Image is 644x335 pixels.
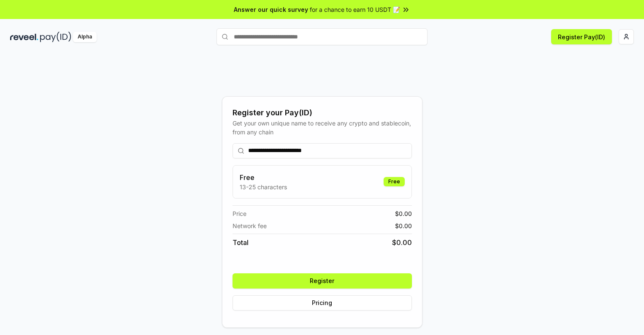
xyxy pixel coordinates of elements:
[551,29,612,44] button: Register Pay(ID)
[233,237,249,248] span: Total
[384,177,405,186] div: Free
[10,32,38,42] img: reveel_dark
[233,209,246,218] span: Price
[40,32,71,42] img: pay_id
[233,295,412,310] button: Pricing
[395,221,412,230] span: $ 0.00
[233,273,412,289] button: Register
[233,221,267,230] span: Network fee
[73,32,97,42] div: Alpha
[395,209,412,218] span: $ 0.00
[233,107,412,119] div: Register your Pay(ID)
[240,182,287,191] p: 13-25 characters
[392,237,412,248] span: $ 0.00
[234,5,308,14] span: Answer our quick survey
[233,119,412,136] div: Get your own unique name to receive any crypto and stablecoin, from any chain
[310,5,400,14] span: for a chance to earn 10 USDT 📝
[240,172,287,182] h3: Free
